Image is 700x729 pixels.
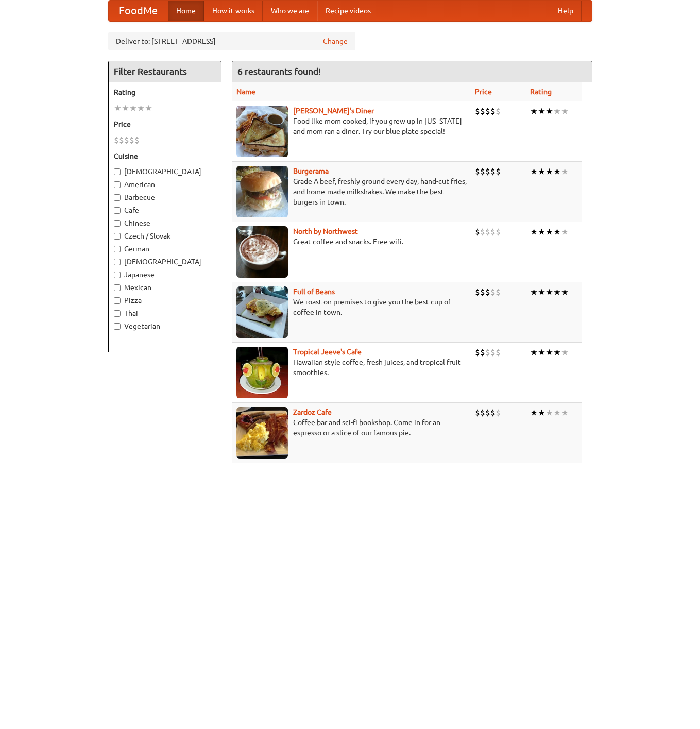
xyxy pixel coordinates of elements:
[530,166,538,177] li: ★
[293,107,374,115] b: [PERSON_NAME]'s Diner
[114,321,216,331] label: Vegetarian
[114,220,121,227] input: Chinese
[129,134,134,146] li: $
[475,286,480,298] li: $
[129,103,137,114] li: ★
[490,286,496,298] li: $
[108,32,355,50] div: Deliver to: [STREET_ADDRESS]
[538,286,545,298] li: ★
[122,103,129,114] li: ★
[485,407,490,418] li: $
[475,347,480,358] li: $
[236,297,467,317] p: We roast on premises to give you the best cup of coffee in town.
[293,408,332,416] b: Zardoz Cafe
[114,272,121,278] input: Japanese
[317,1,379,21] a: Recipe videos
[145,103,152,114] li: ★
[475,88,492,96] a: Price
[480,347,485,358] li: $
[114,87,216,97] h5: Rating
[480,166,485,177] li: $
[530,226,538,238] li: ★
[236,286,288,338] img: beans.jpg
[490,106,496,117] li: $
[496,286,501,298] li: $
[530,106,538,117] li: ★
[530,88,552,96] a: Rating
[114,269,216,280] label: Japanese
[114,205,216,215] label: Cafe
[114,246,121,252] input: German
[530,286,538,298] li: ★
[114,134,119,146] li: $
[480,106,485,117] li: $
[236,176,467,207] p: Grade A beef, freshly ground every day, hand-cut fries, and home-made milkshakes. We make the bes...
[114,179,216,190] label: American
[236,236,467,247] p: Great coffee and snacks. Free wifi.
[293,287,335,296] a: Full of Beans
[114,218,216,228] label: Chinese
[236,407,288,459] img: zardoz.jpg
[236,116,467,137] p: Food like mom cooked, if you grew up in [US_STATE] and mom ran a diner. Try our blue plate special!
[236,347,288,398] img: jeeves.jpg
[114,257,216,267] label: [DEMOGRAPHIC_DATA]
[496,407,501,418] li: $
[485,226,490,238] li: $
[553,407,561,418] li: ★
[538,347,545,358] li: ★
[475,166,480,177] li: $
[114,168,121,175] input: [DEMOGRAPHIC_DATA]
[114,119,216,129] h5: Price
[124,134,129,146] li: $
[553,226,561,238] li: ★
[236,166,288,217] img: burgerama.jpg
[293,167,329,175] a: Burgerama
[545,407,553,418] li: ★
[114,308,216,318] label: Thai
[490,226,496,238] li: $
[545,286,553,298] li: ★
[236,88,255,96] a: Name
[550,1,582,21] a: Help
[237,66,321,76] ng-pluralize: 6 restaurants found!
[538,166,545,177] li: ★
[475,407,480,418] li: $
[293,227,358,235] a: North by Northwest
[561,347,569,358] li: ★
[496,106,501,117] li: $
[561,407,569,418] li: ★
[168,1,204,21] a: Home
[496,347,501,358] li: $
[490,166,496,177] li: $
[293,348,362,356] a: Tropical Jeeve's Cafe
[485,286,490,298] li: $
[475,106,480,117] li: $
[134,134,140,146] li: $
[553,347,561,358] li: ★
[553,106,561,117] li: ★
[114,259,121,265] input: [DEMOGRAPHIC_DATA]
[561,286,569,298] li: ★
[263,1,317,21] a: Who we are
[480,286,485,298] li: $
[114,282,216,293] label: Mexican
[114,310,121,317] input: Thai
[114,103,122,114] li: ★
[545,226,553,238] li: ★
[538,226,545,238] li: ★
[480,226,485,238] li: $
[485,347,490,358] li: $
[109,61,221,82] h4: Filter Restaurants
[490,347,496,358] li: $
[561,106,569,117] li: ★
[114,151,216,161] h5: Cuisine
[114,244,216,254] label: German
[323,36,348,46] a: Change
[480,407,485,418] li: $
[114,166,216,177] label: [DEMOGRAPHIC_DATA]
[114,297,121,304] input: Pizza
[545,166,553,177] li: ★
